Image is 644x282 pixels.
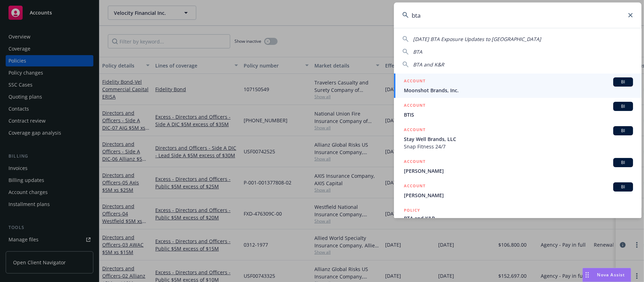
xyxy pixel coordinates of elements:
h5: POLICY [404,207,420,214]
span: [DATE] BTA Exposure Updates to [GEOGRAPHIC_DATA] [413,36,541,42]
input: Search... [394,2,642,28]
a: ACCOUNTBIStay Well Brands, LLCSnap Fitness 24/7 [394,122,642,154]
span: BI [616,79,630,85]
span: BI [616,128,630,134]
span: BI [616,103,630,110]
h5: ACCOUNT [404,158,425,166]
span: BI [616,159,630,166]
a: ACCOUNTBI[PERSON_NAME] [394,154,642,178]
span: [PERSON_NAME] [404,192,633,199]
span: Nova Assist [597,272,625,278]
span: BTIS [404,111,633,118]
span: BI [616,184,630,190]
a: ACCOUNTBIBTIS [394,98,642,122]
span: Snap Fitness 24/7 [404,143,633,150]
div: Drag to move [583,268,592,282]
button: Nova Assist [582,268,631,282]
span: BTA [413,48,422,55]
a: ACCOUNTBI[PERSON_NAME] [394,178,642,203]
span: Stay Well Brands, LLC [404,135,633,143]
span: Moonshot Brands, Inc. [404,87,633,94]
h5: ACCOUNT [404,182,425,191]
a: ACCOUNTBIMoonshot Brands, Inc. [394,74,642,98]
span: [PERSON_NAME] [404,167,633,175]
span: BTA and K&R [404,215,633,222]
h5: ACCOUNT [404,126,425,135]
span: BTA and K&R [413,61,444,68]
a: POLICYBTA and K&R [394,203,642,233]
h5: ACCOUNT [404,77,425,86]
h5: ACCOUNT [404,102,425,110]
